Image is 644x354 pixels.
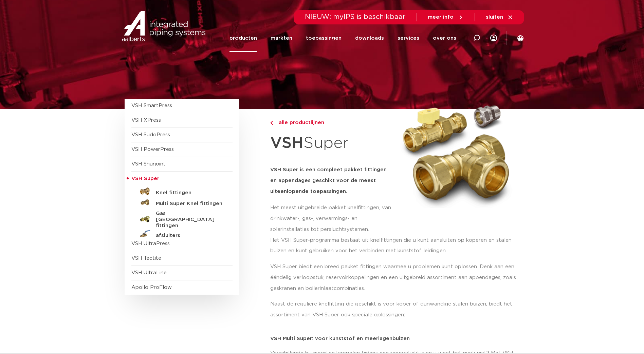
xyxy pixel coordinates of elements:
[486,15,503,20] span: sluiten
[131,285,172,290] a: Apollo ProFlow
[131,241,170,246] a: VSH UltraPress
[433,24,456,52] a: over ons
[270,119,393,127] a: alle productlijnen
[270,261,520,294] p: VSH Super biedt een breed pakket fittingen waarmee u problemen kunt oplossen. Denk aan een ééndel...
[428,14,464,20] a: meer info
[156,211,223,229] h5: Gas [GEOGRAPHIC_DATA] fittingen
[131,256,161,261] a: VSH Tectite
[275,120,324,125] span: alle productlijnen
[131,186,233,197] a: Knel fittingen
[131,118,161,123] a: VSH XPress
[305,14,406,20] span: NIEUW: myIPS is beschikbaar
[270,202,393,235] p: Het meest uitgebreide pakket knelfittingen, van drinkwater-, gas-, verwarmings- en solarinstallat...
[271,24,292,52] a: markten
[270,135,303,151] strong: VSH
[131,270,167,275] a: VSH UltraLine
[131,147,174,152] a: VSH PowerPress
[270,121,273,125] img: chevron-right.svg
[229,24,456,52] nav: Menu
[270,299,520,320] p: Naast de reguliere knelfitting die geschikt is voor koper of dunwandige stalen buizen, biedt het ...
[131,161,166,166] a: VSH Shurjoint
[229,24,257,52] a: producten
[398,24,419,52] a: services
[131,132,170,137] a: VSH SudoPress
[428,15,454,20] span: meer info
[486,14,513,20] a: sluiten
[490,24,497,52] div: my IPS
[131,197,233,208] a: Multi Super Knel fittingen
[156,233,223,239] h5: afsluiters
[131,208,233,229] a: Gas [GEOGRAPHIC_DATA] fittingen
[156,201,223,207] h5: Multi Super Knel fittingen
[270,130,393,156] h1: Super
[355,24,384,52] a: downloads
[131,229,233,240] a: afsluiters
[270,235,520,257] p: Het VSH Super-programma bestaat uit knelfittingen die u kunt aansluiten op koperen en stalen buiz...
[270,336,520,341] p: VSH Multi Super: voor kunststof en meerlagenbuizen
[270,164,393,197] h5: VSH Super is een compleet pakket fittingen en appendages geschikt voor de meest uiteenlopende toe...
[306,24,342,52] a: toepassingen
[131,176,159,181] span: VSH Super
[156,190,223,196] h5: Knel fittingen
[131,103,172,108] a: VSH SmartPress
